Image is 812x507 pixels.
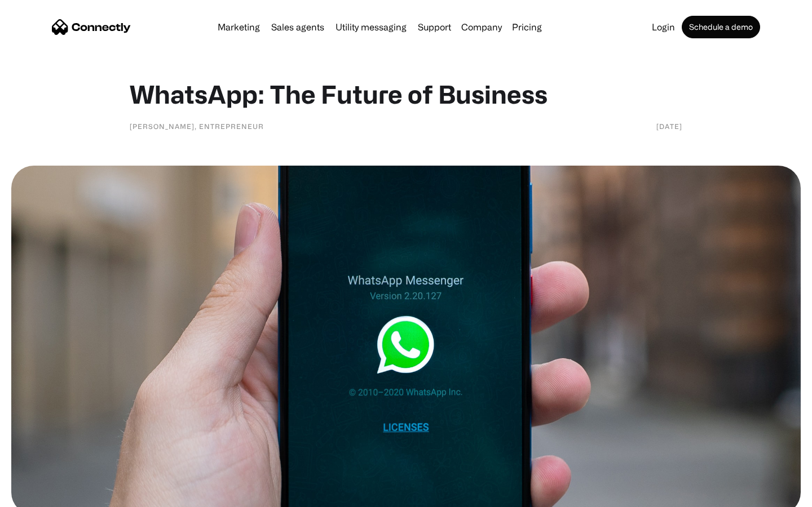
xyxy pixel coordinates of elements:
aside: Language selected: English [11,487,68,503]
a: Pricing [507,23,546,32]
div: Company [461,19,502,35]
a: Support [413,23,456,32]
a: Sales agents [267,23,329,32]
a: Marketing [213,23,264,32]
a: Utility messaging [331,23,411,32]
a: Login [647,23,679,32]
a: Schedule a demo [682,16,760,38]
div: [PERSON_NAME], Entrepreneur [130,121,264,132]
ul: Language list [23,487,68,503]
div: [DATE] [656,121,682,132]
h1: WhatsApp: The Future of Business [130,79,682,109]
